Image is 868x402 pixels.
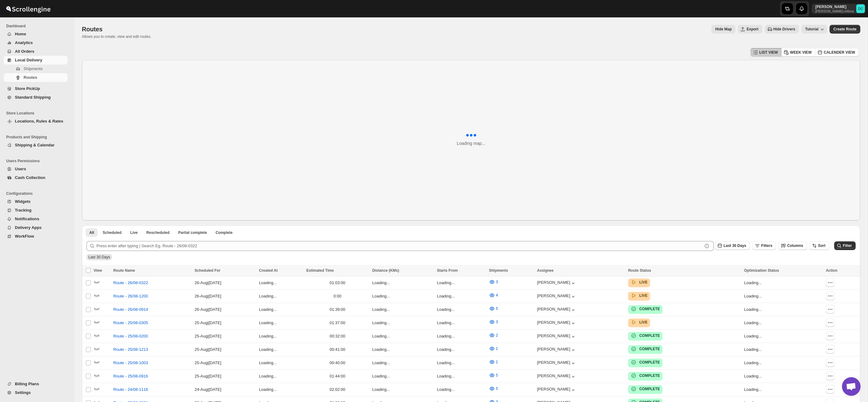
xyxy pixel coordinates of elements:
span: Live [130,230,138,235]
p: Loading... [437,386,485,393]
span: Export [746,27,758,32]
button: Filters [752,241,776,250]
span: Hide Map [715,27,732,32]
p: Loading... [744,306,822,313]
button: All Orders [4,47,68,56]
p: Loading... [259,306,303,313]
button: LIVE [631,293,648,299]
span: WEEK VIEW [790,50,812,55]
button: Route - 25/08-0200 [109,331,152,341]
button: 3 [485,277,502,287]
span: Rescheduled [146,230,170,235]
text: DC [858,7,863,11]
b: COMPLETE [639,360,660,364]
span: 1 [496,360,498,364]
p: Loading... [437,306,485,313]
span: Route Status [628,268,651,273]
p: Loading... [744,333,822,339]
button: 1 [485,344,502,354]
p: Loading... [437,373,485,379]
button: Shipments [4,65,68,73]
p: Loading... [744,346,822,353]
p: Loading... [372,386,433,393]
span: Routes [82,26,103,33]
input: Press enter after typing | Search Eg. Route - 26/08-0322 [96,241,702,251]
p: Loading... [744,320,822,326]
span: 2 [496,333,498,337]
p: Loading... [259,280,303,286]
button: COMPLETE [631,359,660,365]
button: LIVE [631,279,648,285]
span: Shipping & Calendar [15,143,55,147]
span: Scheduled For [195,268,220,273]
button: CALENDER VIEW [815,48,859,57]
span: Route - 25/08-1003 [113,360,148,366]
button: Widgets [4,197,68,206]
span: Complete [215,230,232,235]
span: Columns [787,243,803,248]
button: WEEK VIEW [781,48,815,57]
span: 25-Aug | [DATE] [195,334,221,338]
span: Route - 25/08-0916 [113,373,148,379]
span: 3 [496,279,498,284]
span: Route Name [113,268,135,273]
p: Loading... [437,333,485,339]
div: 01:44:00 [306,373,369,379]
p: Allows you to create, view and edit routes. [82,34,151,39]
button: [PERSON_NAME] [537,320,576,326]
button: [PERSON_NAME] [537,333,576,340]
span: All Orders [15,49,34,54]
button: 5 [485,370,502,380]
button: Route - 26/08-1200 [109,291,152,301]
span: Shipments [489,268,508,273]
button: 1 [485,357,502,367]
span: Local Delivery [15,58,42,62]
button: Route - 25/08-0916 [109,371,152,381]
button: [PERSON_NAME] [537,360,576,366]
b: LIVE [639,280,648,284]
span: Billing Plans [15,382,39,386]
p: Loading... [437,320,485,326]
button: WorkFlow [4,232,68,241]
span: Tutorial [805,27,818,31]
span: Starts From [437,268,458,273]
p: Loading... [744,360,822,366]
button: Create Route [830,25,860,33]
span: 25-Aug | [DATE] [195,347,221,352]
span: 26-Aug | [DATE] [195,307,221,312]
span: Filter [843,243,852,248]
p: Loading... [372,320,433,326]
span: Route - 24/08-1116 [113,386,148,393]
p: Loading... [437,280,485,286]
button: Shipping & Calendar [4,141,68,150]
span: Route - 25/08-0200 [113,333,148,339]
a: Open chat [842,377,861,396]
span: Analytics [15,40,33,45]
p: Loading... [259,333,303,339]
button: [PERSON_NAME] [537,307,576,313]
div: 02:02:00 [306,386,369,393]
span: Distance (KMs) [372,268,399,273]
span: Store Locations [6,111,70,116]
p: Loading... [372,333,433,339]
p: Loading... [437,346,485,353]
div: [PERSON_NAME] [537,293,576,300]
span: Tracking [15,208,31,212]
b: COMPLETE [639,347,660,351]
button: 4 [485,290,502,300]
span: Routes [24,75,37,80]
button: 5 [485,304,502,314]
button: [PERSON_NAME] [537,387,576,393]
span: All [89,230,94,235]
p: Loading... [744,280,822,286]
span: Dashboard [6,24,70,29]
span: 5 [496,373,498,377]
span: Route - 26/08-1200 [113,293,148,299]
button: LIST VIEW [751,48,782,57]
p: Loading... [372,360,433,366]
button: [PERSON_NAME] [537,347,576,353]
